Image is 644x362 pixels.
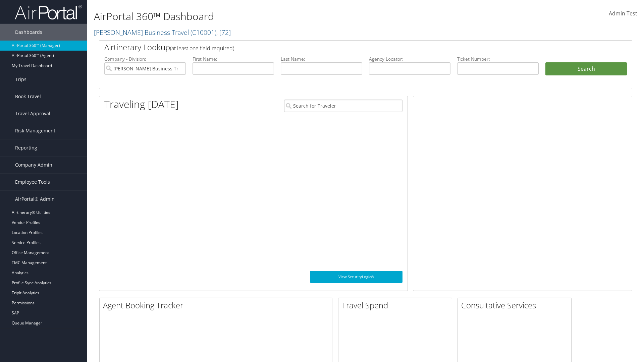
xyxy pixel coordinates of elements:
span: Travel Approval [15,105,50,122]
h1: Traveling [DATE] [104,97,179,111]
span: Employee Tools [15,174,50,190]
span: Trips [15,71,26,88]
h2: Airtinerary Lookup [104,42,583,53]
label: Company - Division: [104,56,186,62]
span: Book Travel [15,88,41,105]
span: Admin Test [609,10,637,17]
span: ( C10001 ) [191,28,216,37]
label: Last Name: [281,56,362,62]
span: Risk Management [15,122,55,139]
h2: Agent Booking Tracker [103,300,332,311]
h2: Travel Spend [342,300,452,311]
span: Dashboards [15,24,42,41]
span: AirPortal® Admin [15,191,55,207]
h2: Consultative Services [461,300,571,311]
a: Admin Test [609,3,637,24]
span: Company Admin [15,157,52,173]
label: First Name: [193,56,274,62]
label: Agency Locator: [369,56,450,62]
a: View SecurityLogic® [310,271,402,283]
img: airportal-logo.png [15,4,82,20]
input: Search for Traveler [284,100,402,112]
button: Search [545,62,627,76]
a: [PERSON_NAME] Business Travel [94,28,231,37]
h1: AirPortal 360™ Dashboard [94,9,456,23]
label: Ticket Number: [457,56,539,62]
span: (at least one field required) [170,45,234,52]
span: , [ 72 ] [216,28,231,37]
span: Reporting [15,139,37,156]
